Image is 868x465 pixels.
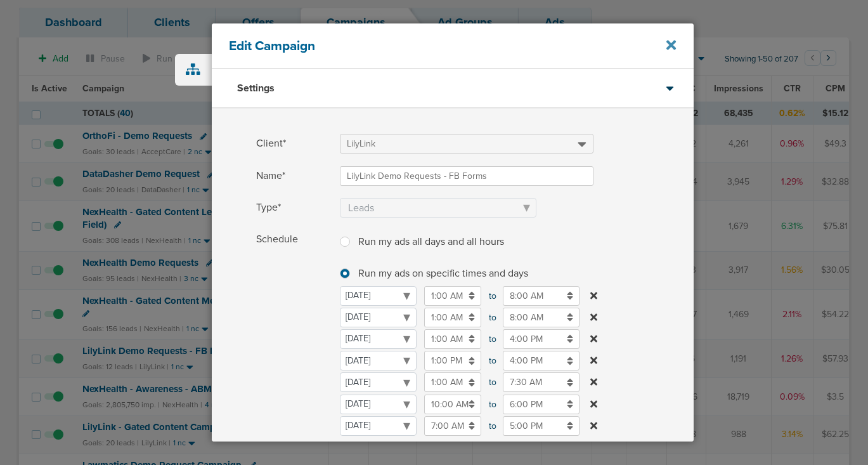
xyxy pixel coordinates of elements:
h4: Edit Campaign [229,38,632,54]
input: to [503,416,580,436]
input: to [424,416,481,436]
input: to [503,372,580,392]
button: to [587,372,600,392]
button: to [587,286,600,306]
span: Client* [256,134,332,154]
input: to [503,329,580,349]
select: to [340,329,417,349]
span: Name* [256,166,332,186]
button: to [587,351,600,370]
h3: Settings [237,82,275,95]
input: to [424,308,481,327]
input: to [424,351,481,370]
span: to [489,286,495,306]
input: to [424,372,481,392]
span: to [489,308,495,327]
span: to [489,329,495,349]
span: to [489,372,495,392]
input: to [503,286,580,306]
select: to [340,395,417,414]
input: to [503,308,580,327]
button: to [587,308,600,327]
span: LilyLink [347,138,375,149]
input: to [503,395,580,414]
span: to [489,395,495,414]
input: to [424,395,481,414]
input: to [424,329,481,349]
select: to [340,351,417,370]
select: to [340,416,417,436]
span: to [489,416,495,436]
input: to [503,351,580,370]
button: to [587,395,600,414]
span: Run my ads all days and all hours [358,235,504,248]
input: Name* [340,166,593,186]
select: to [340,372,417,392]
button: to [587,416,600,436]
span: Run my ads on specific times and days [358,267,528,280]
button: to [587,329,600,349]
select: Type* [340,198,536,218]
span: to [489,351,495,370]
span: Type* [256,198,332,218]
select: to [340,308,417,327]
select: to [340,286,417,306]
input: to [424,286,481,306]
